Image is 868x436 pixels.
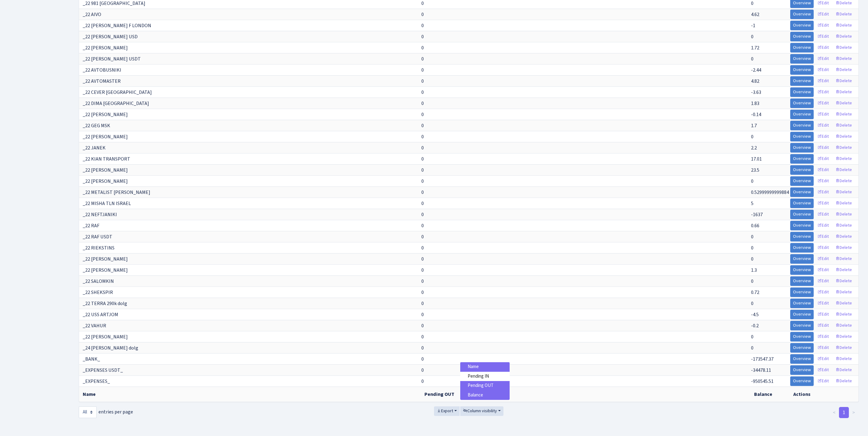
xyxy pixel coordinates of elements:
span: -1 [751,22,755,29]
a: Edit [815,132,832,141]
span: _22 [PERSON_NAME] [83,267,128,274]
a: Delete [833,232,855,241]
a: Delete [833,221,855,230]
span: 0 [751,345,753,351]
span: _22 [PERSON_NAME] [83,333,128,340]
a: Edit [815,199,832,208]
a: Balance [460,391,510,400]
span: 0 [421,11,424,18]
a: Overview [790,54,814,64]
a: Pending IN [460,372,510,381]
span: _22 [PERSON_NAME] [83,133,128,140]
span: _22 VAHUR [83,322,106,329]
a: Delete [833,87,855,97]
span: Export [437,408,453,414]
span: 0 [421,333,424,340]
a: Delete [833,310,855,319]
a: Delete [833,132,855,141]
span: 0 [421,367,424,374]
a: Overview [790,310,814,319]
span: _22 [PERSON_NAME] USDT [83,56,141,62]
a: 1 [839,407,849,418]
span: _22 RAF USDT [83,233,112,240]
a: Delete [833,143,855,153]
a: Edit [815,110,832,119]
span: 0 [421,322,424,329]
span: 0 [421,100,424,107]
span: -34478.11 [751,367,771,374]
a: Overview [790,332,814,342]
span: -0.2 [751,322,759,329]
span: _22 SHEKSPIR [83,289,113,296]
span: 1.83 [751,100,759,107]
span: _BANK_ [83,356,100,363]
a: Edit [815,221,832,230]
span: -2.44 [751,67,761,73]
span: 1.72 [751,44,759,51]
span: _EXPENSES USDT_ [83,367,123,374]
a: Overview [790,254,814,264]
a: Overview [790,121,814,130]
a: Edit [815,143,832,153]
a: Overview [790,143,814,153]
a: Overview [790,265,814,275]
a: Delete [833,210,855,219]
a: Overview [790,199,814,208]
a: Edit [815,87,832,97]
a: Edit [815,310,832,319]
span: Pending OUT [468,382,494,389]
a: Edit [815,265,832,275]
a: Edit [815,54,832,64]
a: Delete [833,287,855,297]
span: _22 [PERSON_NAME] [83,167,128,174]
a: Overview [790,232,814,241]
select: entries per page [79,406,97,418]
a: Delete [833,176,855,186]
a: Edit [815,187,832,197]
a: Edit [815,165,832,175]
span: 0 [421,56,424,62]
a: Edit [815,99,832,108]
span: 0.72 [751,289,759,296]
a: Overview [790,287,814,297]
a: Delete [833,121,855,130]
span: 0 [751,33,753,40]
span: 5 [751,200,753,207]
span: 23.5 [751,167,759,174]
a: Delete [833,276,855,286]
a: Overview [790,165,814,175]
a: Edit [815,243,832,253]
span: -0.14 [751,111,761,118]
span: _22 RIEKSTINS [83,245,115,251]
span: 0 [421,289,424,296]
a: Delete [833,265,855,275]
a: Delete [833,321,855,330]
span: -1637 [751,211,763,218]
span: 0 [421,44,424,51]
a: Delete [833,32,855,41]
span: _22 GEG MSK [83,122,110,129]
span: _22 AVTOMASTER [83,78,121,85]
a: Overview [790,299,814,308]
a: Delete [833,76,855,86]
a: Edit [815,65,832,75]
a: Edit [815,299,832,308]
a: Delete [833,376,855,386]
span: _22 RAF [83,222,99,229]
span: 0 [751,133,753,140]
a: Delete [833,243,855,253]
a: Edit [815,43,832,52]
a: Delete [833,187,855,197]
span: 0 [421,345,424,351]
a: Overview [790,76,814,86]
span: Column visibility [463,408,497,414]
span: 0 [421,267,424,274]
a: Overview [790,365,814,375]
span: _22 SALOMKIN [83,278,114,285]
a: Overview [790,10,814,19]
span: _22 AIVO [83,11,101,18]
span: 0 [421,233,424,240]
span: 0 [751,56,753,62]
span: 1.3 [751,267,757,274]
th: Name [79,387,421,402]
